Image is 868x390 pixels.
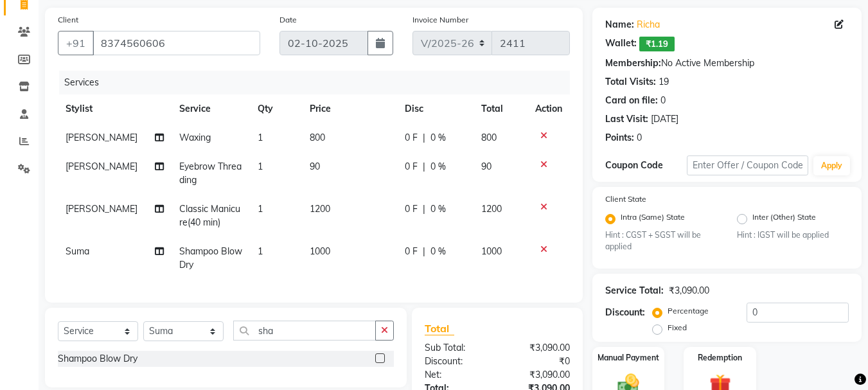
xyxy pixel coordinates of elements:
[66,161,137,172] span: [PERSON_NAME]
[605,57,849,70] div: No Active Membership
[423,202,425,216] span: |
[605,37,637,51] div: Wallet:
[605,284,664,297] div: Service Total:
[179,132,211,143] span: Waxing
[527,94,570,123] th: Action
[430,131,446,145] span: 0 %
[669,284,709,297] div: ₹3,090.00
[668,322,687,333] label: Fixed
[430,160,446,173] span: 0 %
[430,245,446,258] span: 0 %
[310,245,330,257] span: 1000
[258,203,263,215] span: 1
[258,245,263,257] span: 1
[172,94,250,123] th: Service
[605,159,686,172] div: Coupon Code
[310,161,320,172] span: 90
[58,14,78,26] label: Client
[605,306,645,319] div: Discount:
[397,94,474,123] th: Disc
[430,202,446,216] span: 0 %
[497,341,580,355] div: ₹3,090.00
[639,37,675,51] span: ₹1.19
[605,193,646,205] label: Client State
[415,355,497,368] div: Discount:
[687,155,808,175] input: Enter Offer / Coupon Code
[405,160,418,173] span: 0 F
[660,94,666,107] div: 0
[58,352,137,366] div: Shampoo Blow Dry
[405,245,418,258] span: 0 F
[497,355,580,368] div: ₹0
[59,71,580,94] div: Services
[258,161,263,172] span: 1
[423,160,425,173] span: |
[752,211,816,227] label: Inter (Other) State
[58,94,172,123] th: Stylist
[310,132,325,143] span: 800
[179,203,240,228] span: Classic Manicure(40 min)
[497,368,580,382] div: ₹3,090.00
[93,31,260,55] input: Search by Name/Mobile/Email/Code
[481,161,492,172] span: 90
[302,94,397,123] th: Price
[605,112,648,126] div: Last Visit:
[415,368,497,382] div: Net:
[605,18,634,31] div: Name:
[637,18,660,31] a: Richa
[279,14,297,26] label: Date
[698,352,742,364] label: Redemption
[598,352,659,364] label: Manual Payment
[423,131,425,145] span: |
[668,305,709,317] label: Percentage
[481,132,497,143] span: 800
[179,161,242,186] span: Eyebrow Threading
[651,112,678,126] div: [DATE]
[481,203,502,215] span: 1200
[605,57,661,70] div: Membership:
[605,131,634,145] div: Points:
[425,322,454,335] span: Total
[474,94,528,123] th: Total
[605,94,658,107] div: Card on file:
[405,202,418,216] span: 0 F
[310,203,330,215] span: 1200
[66,203,137,215] span: [PERSON_NAME]
[233,321,376,341] input: Search or Scan
[250,94,302,123] th: Qty
[258,132,263,143] span: 1
[66,245,89,257] span: Suma
[813,156,850,175] button: Apply
[659,75,669,89] div: 19
[179,245,242,270] span: Shampoo Blow Dry
[605,75,656,89] div: Total Visits:
[405,131,418,145] span: 0 F
[481,245,502,257] span: 1000
[605,229,717,253] small: Hint : CGST + SGST will be applied
[737,229,849,241] small: Hint : IGST will be applied
[66,132,137,143] span: [PERSON_NAME]
[412,14,468,26] label: Invoice Number
[637,131,642,145] div: 0
[423,245,425,258] span: |
[58,31,94,55] button: +91
[415,341,497,355] div: Sub Total:
[621,211,685,227] label: Intra (Same) State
